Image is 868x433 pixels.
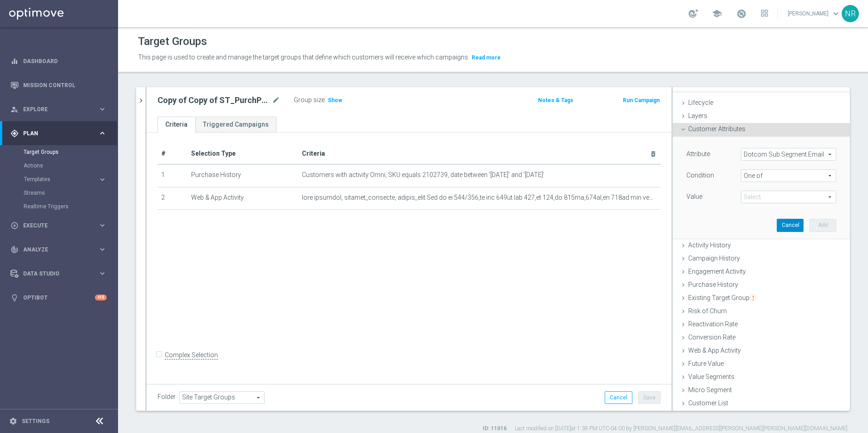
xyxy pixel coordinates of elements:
[328,97,342,103] span: Show
[10,246,107,253] div: track_changes Analyze keyboard_arrow_right
[10,270,107,277] button: Data Studio keyboard_arrow_right
[158,143,187,164] th: #
[712,9,722,19] span: school
[24,177,98,182] div: Templates
[24,148,94,156] a: Target Groups
[10,294,19,302] i: lightbulb
[158,393,176,401] label: Folder
[24,186,117,200] div: Streams
[98,269,107,278] i: keyboard_arrow_right
[622,95,661,105] button: Run Campaign
[831,9,841,19] span: keyboard_arrow_down
[24,189,94,197] a: Streams
[325,96,326,104] label: :
[688,294,756,301] span: Existing Target Group
[471,53,502,63] button: Read more
[10,246,98,254] div: Analyze
[688,399,728,407] span: Customer List
[23,49,107,73] a: Dashboard
[24,172,117,186] div: Templates
[10,129,98,138] div: Plan
[688,99,713,106] span: Lifecycle
[98,175,107,184] i: keyboard_arrow_right
[842,5,859,22] div: NR
[10,105,98,113] div: Explore
[10,106,107,113] button: person_search Explore keyboard_arrow_right
[158,164,187,187] td: 1
[688,347,741,354] span: Web & App Activity
[23,285,95,310] a: Optibot
[158,117,195,133] a: Criteria
[165,351,218,359] label: Complex Selection
[95,295,107,300] div: +10
[294,96,325,104] label: Group size
[688,386,732,394] span: Micro Segment
[638,391,661,404] button: Save
[23,107,98,112] span: Explore
[136,87,145,114] button: chevron_right
[777,219,804,231] button: Cancel
[688,281,738,288] span: Purchase History
[10,49,107,73] div: Dashboard
[686,150,710,157] lable: Attribute
[138,35,207,48] h1: Target Groups
[686,192,702,201] label: Value
[138,54,469,61] span: This page is used to create and manage the target groups that define which customers will receive...
[688,255,740,262] span: Campaign History
[137,96,145,105] i: chevron_right
[158,95,270,106] h2: Copy of Copy of ST_PurchPrinter_SearchI&T
[24,203,94,210] a: Realtime Triggers
[688,112,707,119] span: Layers
[10,129,19,138] i: gps_fixed
[10,294,107,301] button: lightbulb Optibot +10
[10,270,98,278] div: Data Studio
[10,82,107,89] button: Mission Control
[809,219,836,231] button: Add
[688,334,735,341] span: Conversion Rate
[787,7,842,20] a: [PERSON_NAME]keyboard_arrow_down
[10,57,19,65] i: equalizer
[688,268,746,275] span: Engagement Activity
[10,58,107,65] button: equalizer Dashboard
[688,373,735,380] span: Value Segments
[10,222,107,229] button: play_circle_outline Execute keyboard_arrow_right
[24,176,107,183] button: Templates keyboard_arrow_right
[515,425,848,433] label: Last modified on [DATE] at 1:39 PM UTC-04:00 by [PERSON_NAME][EMAIL_ADDRESS][PERSON_NAME][PERSON_...
[686,172,714,179] lable: Condition
[302,194,657,202] span: lore ipsumdol, sitamet_consecte, adipis_elit Sed do ei 544/356,te inc 649ut lab 427,et 124,do 815...
[23,271,98,276] span: Data Studio
[605,391,632,404] button: Cancel
[98,105,107,113] i: keyboard_arrow_right
[24,159,117,172] div: Actions
[24,177,89,182] span: Templates
[187,143,298,164] th: Selection Type
[24,145,117,159] div: Target Groups
[158,187,187,210] td: 2
[10,285,107,310] div: Optibot
[483,425,507,433] label: ID: 11016
[187,164,298,187] td: Purchase History
[10,105,19,113] i: person_search
[688,320,738,328] span: Reactivation Rate
[23,223,98,228] span: Execute
[22,418,49,424] a: Settings
[98,245,107,254] i: keyboard_arrow_right
[10,221,98,230] div: Execute
[10,130,107,137] button: gps_fixed Plan keyboard_arrow_right
[98,221,107,230] i: keyboard_arrow_right
[9,417,17,425] i: settings
[688,360,724,367] span: Future Value
[302,150,325,157] span: Criteria
[688,241,731,249] span: Activity History
[23,247,98,252] span: Analyze
[10,221,19,230] i: play_circle_outline
[10,246,19,254] i: track_changes
[24,200,117,213] div: Realtime Triggers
